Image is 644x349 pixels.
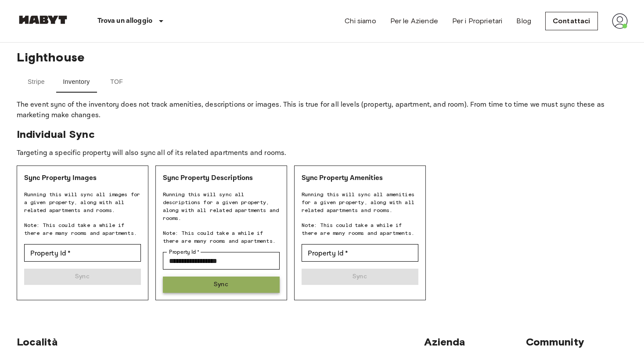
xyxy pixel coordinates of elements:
span: Note: This could take a while if there are many rooms and apartments. [302,221,418,237]
span: Note: This could take a while if there are many rooms and apartments. [24,221,141,237]
a: Per le Aziende [390,16,438,26]
button: Sync [163,277,280,293]
span: Running this will sync all amenities for a given property, along with all related apartments and ... [302,191,418,214]
span: Località [17,335,58,348]
p: Sync Property Descriptions [163,173,280,183]
span: Azienda [424,335,466,348]
a: Per i Proprietari [452,16,503,26]
label: Property Id [169,248,200,256]
img: Habyt [17,15,69,24]
div: Property Id [302,244,418,262]
img: avatar [612,13,628,29]
span: Running this will sync all descriptions for a given property, along with all related apartments a... [163,191,280,222]
p: Trova un alloggio [97,16,153,26]
span: Note: This could take a while if there are many rooms and apartments. [163,229,280,245]
button: Inventory [56,72,97,93]
a: Contattaci [545,12,598,30]
p: Sync Property Amenities [302,173,418,183]
p: The event sync of the inventory does not track amenities, descriptions or images. This is true fo... [17,100,628,121]
span: Lighthouse [17,43,628,65]
a: Blog [516,16,531,26]
div: Property Id [24,244,141,262]
p: Targeting a specific property will also sync all of its related apartments and rooms. [17,148,628,158]
span: Community [526,335,584,348]
p: Sync Property Images [24,173,141,183]
span: Running this will sync all images for a given property, along with all related apartments and rooms. [24,191,141,214]
div: Property Id [163,252,280,270]
button: TOF [97,72,137,93]
button: Stripe [17,72,56,93]
span: Individual Sync [17,128,628,141]
a: Chi siamo [345,16,376,26]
